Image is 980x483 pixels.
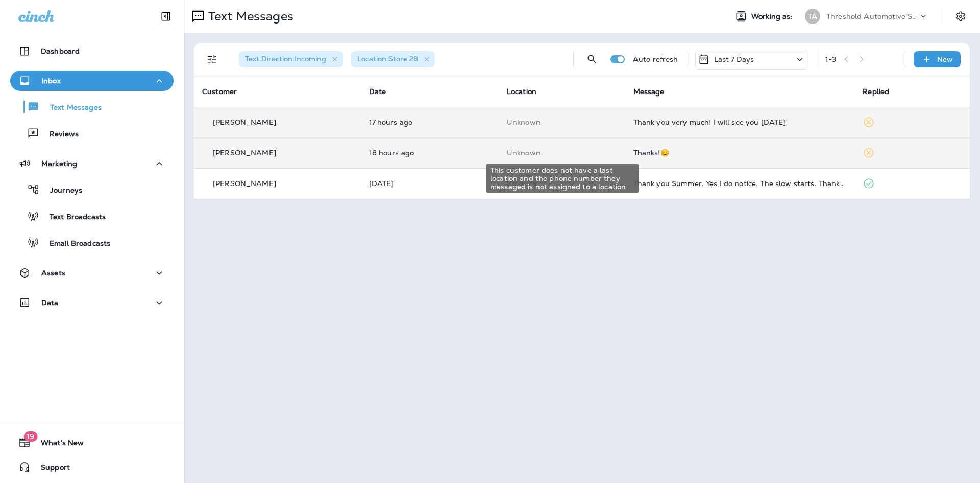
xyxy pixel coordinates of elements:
[39,130,79,140] p: Reviews
[202,87,237,96] span: Customer
[41,159,77,168] p: Marketing
[31,463,70,475] span: Support
[633,179,847,188] div: Thank you Summer. Yes I do notice. The slow starts. Thanks for telling me about the battery. I wi...
[10,432,174,453] button: 19What's New
[633,87,665,96] span: Message
[245,54,326,63] span: Text Direction : Incoming
[40,186,82,196] p: Journeys
[41,47,80,55] p: Dashboard
[40,103,102,113] p: Text Messages
[633,55,678,63] p: Auto refresh
[369,118,491,126] p: Oct 1, 2025 05:14 PM
[10,153,174,174] button: Marketing
[805,9,820,24] div: TA
[351,51,435,67] div: Location:Store 28
[826,12,918,20] p: Threshold Automotive Service dba Grease Monkey
[951,7,970,26] button: Settings
[10,205,174,227] button: Text Broadcasts
[507,149,617,157] p: This customer does not have a last location and the phone number they messaged is not assigned to...
[825,55,836,63] div: 1 - 3
[369,87,386,96] span: Date
[10,71,174,91] button: Inbox
[23,431,37,442] span: 19
[486,164,639,193] div: This customer does not have a last location and the phone number they messaged is not assigned to...
[937,55,953,63] p: New
[10,292,174,313] button: Data
[633,149,847,157] div: Thanks!😊
[213,118,276,126] p: [PERSON_NAME]
[633,118,847,126] div: Thank you very much! I will see you tomorrow
[152,6,180,27] button: Collapse Sidebar
[41,77,61,85] p: Inbox
[202,49,223,70] button: Filters
[507,118,617,126] p: This customer does not have a last location and the phone number they messaged is not assigned to...
[239,51,343,67] div: Text Direction:Incoming
[10,123,174,144] button: Reviews
[369,179,491,188] p: Oct 1, 2025 10:11 AM
[369,149,491,157] p: Oct 1, 2025 04:07 PM
[39,213,106,222] p: Text Broadcasts
[10,457,174,477] button: Support
[10,263,174,283] button: Assets
[204,9,293,24] p: Text Messages
[10,179,174,200] button: Journeys
[39,239,110,249] p: Email Broadcasts
[41,269,65,277] p: Assets
[507,87,536,96] span: Location
[714,55,754,63] p: Last 7 Days
[863,87,889,96] span: Replied
[582,49,602,70] button: Search Messages
[10,41,174,61] button: Dashboard
[31,439,84,451] span: What's New
[41,298,59,307] p: Data
[10,96,174,118] button: Text Messages
[357,54,418,63] span: Location : Store 28
[10,232,174,254] button: Email Broadcasts
[213,179,276,188] p: [PERSON_NAME]
[751,12,795,21] span: Working as:
[213,149,276,157] p: [PERSON_NAME]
